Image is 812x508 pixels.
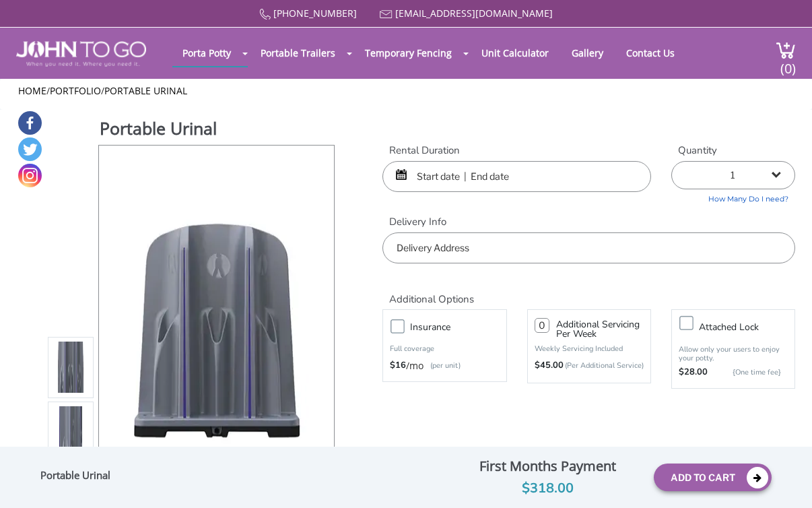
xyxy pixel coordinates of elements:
p: Allow only your users to enjoy your potty. [679,345,788,362]
button: Add To Cart [654,464,772,491]
img: Product [115,155,319,472]
div: $318.00 [452,478,643,499]
a: Home [18,84,46,97]
div: First Months Payment [452,455,643,478]
a: Twitter [18,137,42,161]
button: Live Chat [758,454,812,508]
a: Contact Us [616,40,685,66]
a: Facebook [18,111,42,135]
label: Quantity [671,144,795,158]
a: Portable Trailers [250,40,345,66]
input: Delivery Address [382,232,795,263]
a: Temporary Fencing [355,40,462,66]
ul: / / [18,84,794,98]
p: {One time fee} [714,366,781,379]
div: /mo [390,359,499,373]
a: Instagram [18,164,42,187]
a: Portfolio [50,84,101,97]
a: [EMAIL_ADDRESS][DOMAIN_NAME] [395,7,553,20]
p: Weekly Servicing Included [535,344,644,354]
span: (0) [780,49,797,77]
strong: $45.00 [535,359,564,373]
input: Start date | End date [382,161,650,192]
input: 0 [535,318,549,333]
strong: $28.00 [679,366,708,379]
a: Portable Urinal [104,84,187,97]
div: Portable Urinal [40,469,224,486]
h2: Additional Options [382,277,795,306]
img: Mail [380,10,393,19]
a: Unit Calculator [471,40,559,66]
h3: Additional Servicing Per Week [556,320,644,339]
a: Porta Potty [172,40,241,66]
h1: Portable Urinal [100,117,336,144]
label: Rental Duration [382,144,650,158]
img: Call [259,9,271,20]
h3: Attached lock [699,319,801,336]
a: [PHONE_NUMBER] [273,7,357,20]
p: Full coverage [390,342,499,356]
p: (Per Additional Service) [564,360,644,371]
img: cart a [776,41,796,59]
h3: Insurance [410,319,512,336]
img: JOHN to go [16,41,146,67]
label: Delivery Info [382,215,795,229]
p: (per unit) [424,359,461,373]
strong: $16 [390,359,406,373]
a: How Many Do I need? [671,189,795,205]
a: Gallery [562,40,613,66]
